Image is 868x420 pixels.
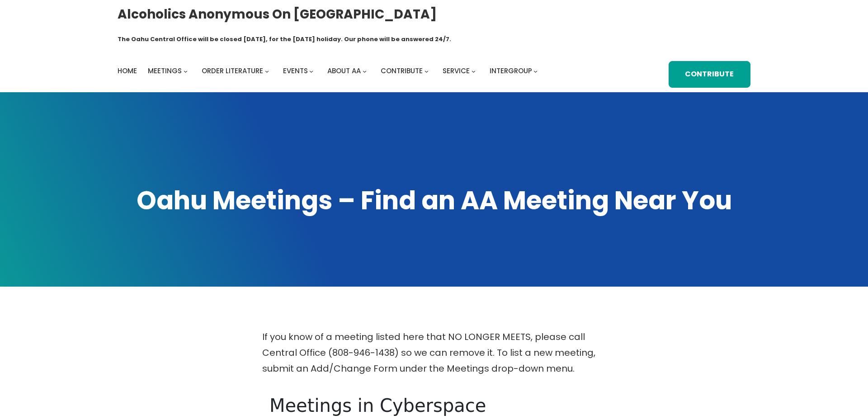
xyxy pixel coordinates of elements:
[381,66,423,76] span: Contribute
[118,184,750,218] h1: Oahu Meetings – Find an AA Meeting Near You
[265,69,269,73] button: Order Literature submenu
[118,65,541,77] nav: Intergroup
[309,69,313,73] button: Events submenu
[283,66,308,76] span: Events
[490,65,532,77] a: Intergroup
[327,66,361,76] span: About AA
[118,35,451,44] h1: The Oahu Central Office will be closed [DATE], for the [DATE] holiday. Our phone will be answered...
[118,65,137,77] a: Home
[425,69,429,73] button: Contribute submenu
[490,66,532,76] span: Intergroup
[118,66,137,76] span: Home
[533,69,538,73] button: Intergroup submenu
[283,65,308,77] a: Events
[669,61,750,88] a: Contribute
[443,66,470,76] span: Service
[262,329,606,377] p: If you know of a meeting listed here that NO LONGER MEETS, please call Central Office (808-946-14...
[381,65,423,77] a: Contribute
[184,69,188,73] button: Meetings submenu
[472,69,476,73] button: Service submenu
[269,395,599,416] h1: Meetings in Cyberspace
[148,66,182,76] span: Meetings
[327,65,361,77] a: About AA
[118,3,437,25] a: Alcoholics Anonymous on [GEOGRAPHIC_DATA]
[363,69,367,73] button: About AA submenu
[443,65,470,77] a: Service
[148,65,182,77] a: Meetings
[202,66,263,76] span: Order Literature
